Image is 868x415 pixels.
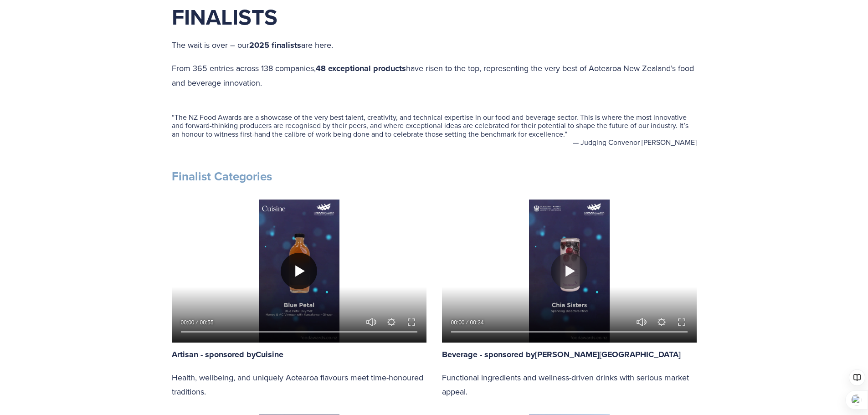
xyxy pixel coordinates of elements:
[256,348,283,360] a: Cuisine
[172,61,697,90] p: From 365 entries across 138 companies, have risen to the top, representing the very best of Aotea...
[172,138,697,146] figcaption: — Judging Convenor [PERSON_NAME]
[172,113,697,138] blockquote: The NZ Food Awards are a showcase of the very best talent, creativity, and technical expertise in...
[172,370,426,399] p: Health, wellbeing, and uniquely Aotearoa flavours meet time-honoured traditions.
[451,329,688,335] input: Seek
[551,253,587,289] button: Play
[181,318,197,327] div: Current time
[316,62,406,74] strong: 48 exceptional products
[467,318,486,327] div: Duration
[197,318,216,327] div: Duration
[535,348,681,360] strong: [PERSON_NAME][GEOGRAPHIC_DATA]
[442,370,697,399] p: Functional ingredients and wellness-driven drinks with serious market appeal.
[181,329,417,335] input: Seek
[442,348,535,360] strong: Beverage - sponsored by
[172,348,256,360] strong: Artisan - sponsored by
[172,38,697,53] p: The wait is over – our are here.
[172,168,272,185] strong: Finalist Categories
[565,129,567,139] span: ”
[281,253,317,289] button: Play
[535,348,681,360] a: [PERSON_NAME][GEOGRAPHIC_DATA]
[172,112,175,122] span: “
[249,39,301,51] strong: 2025 finalists
[256,348,283,360] strong: Cuisine
[451,318,467,327] div: Current time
